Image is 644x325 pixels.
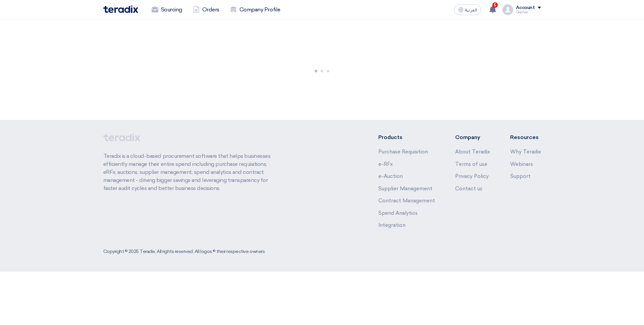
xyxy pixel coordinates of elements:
[510,161,533,167] a: Webinars
[146,2,187,17] a: Sourcing
[378,161,393,167] a: e-RFx
[465,8,477,12] span: العربية
[516,10,541,14] div: Qamar
[187,2,225,17] a: Orders
[492,2,498,8] span: 5
[103,5,138,13] img: Teradix logo
[516,5,535,11] div: Account
[378,222,406,228] a: Integration
[378,210,418,216] a: Spend Analytics
[510,133,541,141] li: Resources
[455,186,482,192] a: Contact us
[378,149,428,155] a: Purchase Requisition
[103,152,278,192] p: Teradix is a cloud-based procurement software that helps businesses efficiently manage their enti...
[454,4,481,15] button: العربية
[455,149,490,155] a: About Teradix
[455,161,487,167] a: Terms of use
[510,173,531,179] a: Support
[502,4,513,15] img: profile_test.png
[510,149,541,155] a: Why Teradix
[378,186,432,192] a: Supplier Management
[225,2,286,17] a: Company Profile
[455,173,489,179] a: Privacy Policy
[455,133,490,141] li: Company
[378,133,435,141] li: Products
[103,248,266,255] div: Copyright © 2025 Teradix, All rights reserved. All logos © their respective owners.
[378,198,435,204] a: Contract Management
[378,173,403,179] a: e-Auction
